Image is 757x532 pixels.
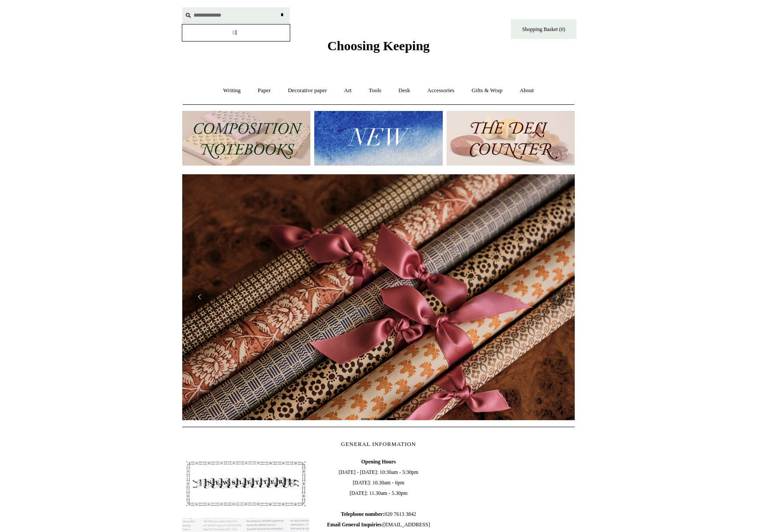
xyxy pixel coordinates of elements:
[420,79,462,102] a: Accessories
[182,456,309,511] img: pf-4db91bb9--1305-Newsletter-Button_1200x.jpg
[361,418,370,420] button: Page 1
[191,288,208,306] button: Previous
[374,418,383,420] button: Page 2
[341,511,385,517] b: Telephone number
[250,79,279,102] a: Paper
[464,79,510,102] a: Gifts & Wrap
[182,174,575,421] img: Early Bird
[182,111,310,166] img: 202302 Composition ledgers.jpg__PID:69722ee6-fa44-49dd-a067-31375e5d54ec
[314,111,442,166] img: New.jpg__PID:f73bdf93-380a-4a35-bcfe-7823039498e1
[327,522,383,528] b: Email General Inquiries:
[215,79,249,102] a: Writing
[361,459,396,465] b: Opening Hours
[361,79,389,102] a: Tools
[336,79,359,102] a: Art
[387,418,396,420] button: Page 3
[327,38,430,53] span: Choosing Keeping
[341,441,416,447] span: GENERAL INFORMATION
[511,19,576,39] a: Shopping Basket (0)
[447,111,575,166] img: The Deli Counter
[512,79,542,102] a: About
[327,45,430,52] a: Choosing Keeping
[280,79,335,102] a: Decorative paper
[549,288,566,306] button: Next
[391,79,418,102] a: Desk
[383,511,385,517] b: :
